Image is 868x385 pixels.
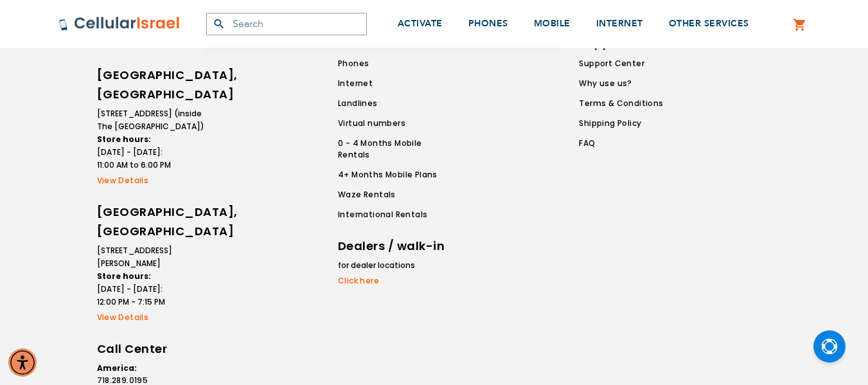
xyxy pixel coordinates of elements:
[338,209,455,220] a: International Rentals
[97,312,206,323] a: View Details
[468,17,508,30] span: PHONES
[97,134,151,145] strong: Store hours:
[8,348,37,377] div: Accessibility Menu
[338,237,447,256] h6: Dealers / walk-in
[97,107,206,172] li: [STREET_ADDRESS] (inside The [GEOGRAPHIC_DATA]) [DATE] - [DATE]: 11:00 AM to 6:00 PM
[534,17,571,30] span: MOBILE
[58,16,181,31] img: Cellular Israel Logo
[669,17,749,30] span: OTHER SERVICES
[97,339,206,359] h6: Call Center
[579,138,663,149] a: FAQ
[579,118,663,129] a: Shipping Policy
[206,13,367,35] input: Search
[579,78,663,89] a: Why use us?
[338,58,455,69] a: Phones
[338,275,447,287] a: Click here
[338,78,455,89] a: Internet
[97,271,151,282] strong: Store hours:
[338,118,455,129] a: Virtual numbers
[97,66,206,104] h6: [GEOGRAPHIC_DATA], [GEOGRAPHIC_DATA]
[398,17,443,30] span: ACTIVATE
[338,138,455,161] a: 0 - 4 Months Mobile Rentals
[579,98,663,109] a: Terms & Conditions
[97,363,137,373] strong: America:
[338,169,455,181] a: 4+ Months Mobile Plans
[338,189,455,201] a: Waze Rentals
[97,202,206,241] h6: [GEOGRAPHIC_DATA], [GEOGRAPHIC_DATA]
[579,58,663,69] a: Support Center
[97,175,206,186] a: View Details
[596,17,643,30] span: INTERNET
[338,259,447,272] li: for dealer locations
[338,98,455,109] a: Landlines
[97,244,206,309] li: [STREET_ADDRESS][PERSON_NAME] [DATE] - [DATE]: 12:00 PM - 7:15 PM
